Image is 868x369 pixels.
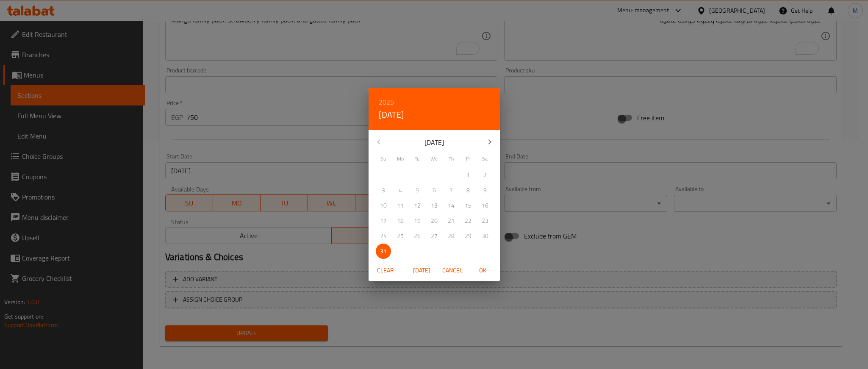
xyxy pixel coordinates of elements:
[393,155,408,163] span: Mo
[444,155,459,163] span: Th
[376,155,391,163] span: Su
[477,155,493,163] span: Sa
[427,155,442,163] span: We
[408,263,435,278] button: [DATE]
[412,265,432,276] span: [DATE]
[372,263,399,278] button: Clear
[380,246,387,257] p: 31
[389,137,480,147] p: [DATE]
[442,265,463,276] span: Cancel
[439,263,466,278] button: Cancel
[473,265,493,276] span: OK
[376,244,391,259] button: 31
[460,155,476,163] span: Fr
[379,108,404,122] button: [DATE]
[379,96,394,108] button: 2025
[410,155,425,163] span: Tu
[469,263,496,278] button: OK
[375,265,396,276] span: Clear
